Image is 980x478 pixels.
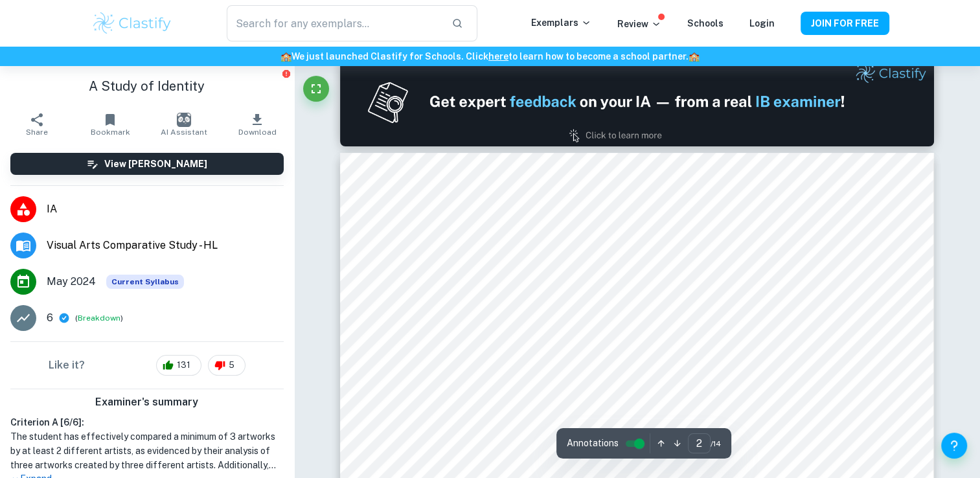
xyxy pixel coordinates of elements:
span: Current Syllabus [106,275,184,289]
span: IA [47,201,284,217]
h6: Criterion A [ 6 / 6 ]: [10,415,284,429]
p: Exemplars [531,16,591,30]
input: Search for any exemplars... [227,5,440,41]
img: AI Assistant [177,113,191,127]
h1: A Study of Identity [10,76,284,96]
button: Breakdown [78,312,120,324]
span: / 14 [711,438,721,450]
button: Bookmark [73,106,146,142]
button: AI Assistant [147,106,220,142]
span: 5 [222,359,242,372]
span: AI Assistant [161,128,207,137]
h1: The student has effectively compared a minimum of 3 artworks by at least 2 different artists, as ... [10,429,284,472]
a: Schools [687,18,724,28]
h6: Examiner's summary [5,394,289,410]
button: View [PERSON_NAME] [10,153,284,175]
button: Report issue [282,69,291,78]
span: Annotations [567,437,619,450]
button: Help and Feedback [941,433,967,459]
span: Download [238,128,277,137]
p: Review [617,17,661,31]
span: 🏫 [280,51,291,62]
span: Bookmark [91,128,130,137]
span: 131 [170,359,198,372]
h6: View [PERSON_NAME] [104,157,207,171]
div: This exemplar is based on the current syllabus. Feel free to refer to it for inspiration/ideas wh... [106,275,184,289]
button: JOIN FOR FREE [801,12,889,35]
h6: Like it? [49,358,85,373]
img: Ad [340,57,934,146]
span: 🏫 [689,51,700,62]
span: Visual Arts Comparative Study - HL [47,238,284,253]
span: ( ) [75,312,123,324]
button: Fullscreen [303,76,329,102]
div: 131 [156,355,201,376]
p: 6 [47,310,53,326]
a: Login [749,18,775,28]
span: Share [26,128,48,137]
div: 5 [208,355,245,376]
button: Download [220,106,293,142]
img: Clastify logo [91,10,174,36]
h6: We just launched Clastify for Schools. Click to learn how to become a school partner. [3,49,977,63]
span: May 2024 [47,274,96,290]
a: here [488,51,508,62]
